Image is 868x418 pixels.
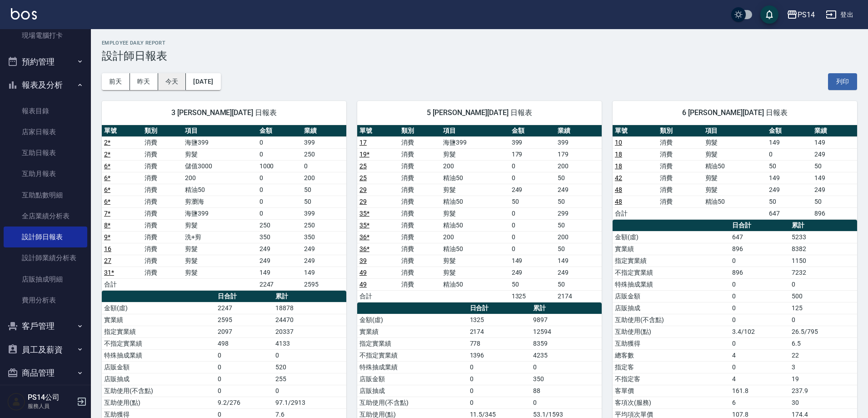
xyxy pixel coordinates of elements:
td: 6.5 [789,337,857,349]
td: 0 [257,196,302,207]
td: 50 [767,196,812,207]
a: 店販抽成明細 [4,269,87,290]
td: 179 [509,148,556,160]
td: 0 [730,337,789,349]
h3: 設計師日報表 [102,50,857,62]
th: 項目 [183,125,257,137]
td: 剪髮 [183,255,257,267]
td: 消費 [399,255,441,267]
td: 2595 [215,314,273,326]
td: 0 [730,255,789,267]
th: 日合計 [215,291,273,302]
td: 消費 [658,148,703,160]
button: 昨天 [130,73,158,90]
td: 精油50 [441,219,509,231]
button: 列印 [828,73,857,90]
td: 50 [812,160,857,172]
a: 現場電腦打卡 [4,25,87,46]
td: 消費 [658,136,703,148]
td: 消費 [142,148,183,160]
td: 50 [767,160,812,172]
td: 消費 [399,243,441,255]
td: 149 [812,172,857,184]
td: 剪髮 [441,148,509,160]
td: 剪髮 [183,148,257,160]
td: 消費 [399,172,441,184]
a: 27 [104,257,111,264]
td: 剪瀏海 [183,196,257,207]
td: 249 [555,184,602,196]
td: 249 [257,255,302,267]
th: 金額 [767,125,812,137]
td: 剪髮 [703,136,767,148]
th: 項目 [441,125,509,137]
td: 2595 [302,278,346,290]
td: 249 [767,184,812,196]
td: 互助使用(點) [102,397,215,408]
td: 0 [509,219,556,231]
a: 25 [359,162,367,170]
button: save [760,5,778,24]
th: 累計 [531,302,602,314]
td: 4 [730,373,789,385]
td: 200 [555,160,602,172]
td: 1325 [468,314,531,326]
td: 12594 [531,326,602,337]
td: 客單價 [613,385,730,397]
td: 161.8 [730,385,789,397]
td: 200 [183,172,257,184]
td: 指定實業績 [613,255,730,267]
td: 消費 [399,196,441,207]
td: 2174 [555,290,602,302]
td: 消費 [142,160,183,172]
button: 客戶管理 [4,314,87,338]
td: 0 [302,160,346,172]
td: 指定實業績 [102,326,215,337]
td: 海鹽399 [183,207,257,219]
a: 互助日報表 [4,142,87,163]
td: 399 [555,136,602,148]
td: 24470 [273,314,346,326]
td: 消費 [658,160,703,172]
td: 消費 [142,255,183,267]
td: 互助使用(點) [613,326,730,337]
td: 0 [730,361,789,373]
td: 0 [257,136,302,148]
td: 消費 [399,207,441,219]
td: 0 [468,361,531,373]
td: 剪髮 [703,172,767,184]
td: 消費 [142,267,183,278]
td: 剪髮 [441,207,509,219]
th: 單號 [102,125,142,137]
a: 互助月報表 [4,163,87,184]
td: 精油50 [703,160,767,172]
td: 896 [730,243,789,255]
td: 0 [215,349,273,361]
td: 500 [789,290,857,302]
td: 消費 [142,184,183,196]
table: a dense table [357,125,602,302]
td: 消費 [399,231,441,243]
td: 249 [302,255,346,267]
td: 2174 [468,326,531,337]
a: 設計師業績分析表 [4,247,87,268]
td: 互助使用(不含點) [613,314,730,326]
td: 200 [302,172,346,184]
div: PS14 [798,9,815,20]
td: 88 [531,385,602,397]
td: 149 [509,255,556,267]
td: 海鹽399 [183,136,257,148]
td: 精油50 [703,196,767,207]
td: 0 [509,160,556,172]
td: 不指定實業績 [613,267,730,278]
td: 4133 [273,337,346,349]
td: 4 [730,349,789,361]
td: 149 [767,172,812,184]
button: 今天 [158,73,186,90]
td: 海鹽399 [441,136,509,148]
td: 剪髮 [441,255,509,267]
td: 0 [257,184,302,196]
a: 18 [615,151,622,158]
td: 2097 [215,326,273,337]
td: 金額(虛) [357,314,468,326]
